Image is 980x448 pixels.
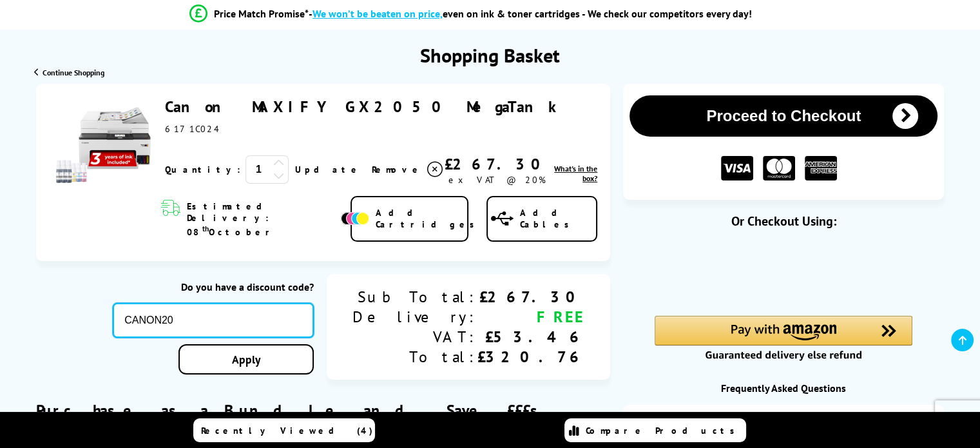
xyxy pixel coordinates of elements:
div: Or Checkout Using: [623,213,944,229]
a: Compare Products [564,418,746,442]
span: Recently Viewed (4) [201,425,373,436]
div: - even on ink & toner cartridges - We check our competitors every day! [309,7,752,20]
iframe: PayPal [655,250,912,294]
span: Continue Shopping [43,68,104,77]
span: ex VAT @ 20% [448,174,546,186]
a: Update [295,164,361,175]
div: FREE [477,307,584,327]
div: Frequently Asked Questions [623,382,944,394]
div: Sub Total: [352,287,477,307]
span: Estimated Delivery: 08 October [187,200,338,238]
span: Add Cables [520,207,597,230]
span: Remove [372,164,423,175]
h1: Shopping Basket [420,43,560,68]
img: MASTER CARD [763,156,795,181]
div: £320.76 [477,347,584,367]
span: Price Match Promise* [214,7,309,20]
a: Apply [178,344,314,375]
img: Canon MAXIFY GX2050 MegaTank [55,97,152,193]
a: Canon MAXIFY GX2050 MegaTank [165,97,565,117]
button: Proceed to Checkout [629,95,937,137]
div: Purchase as a Bundle and Save £££s [36,381,611,436]
img: Add Cartridges [341,212,369,225]
span: We won’t be beaten on price, [312,7,443,20]
img: American Express [805,156,837,181]
div: Amazon Pay - Use your Amazon account [655,316,912,361]
a: Delete item from your basket [372,160,445,179]
span: Quantity: [165,164,240,175]
span: 6171C024 [165,123,221,135]
img: VISA [721,156,753,181]
a: lnk_inthebox [550,164,597,183]
span: What's in the box? [554,164,597,183]
span: Compare Products [586,425,742,436]
div: Delivery: [352,307,477,327]
a: Recently Viewed (4) [193,418,375,442]
div: Total: [352,347,477,367]
a: additional-ink [623,405,944,441]
sup: th [202,224,209,233]
li: modal_Promise [6,3,935,25]
div: VAT: [352,327,477,347]
span: Add Cartridges [376,207,481,230]
div: Do you have a discount code? [113,280,314,293]
div: £267.30 [445,154,550,174]
div: £267.30 [477,287,584,307]
div: £53.46 [477,327,584,347]
a: Continue Shopping [34,68,104,77]
input: Enter Discount Code... [113,303,314,338]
